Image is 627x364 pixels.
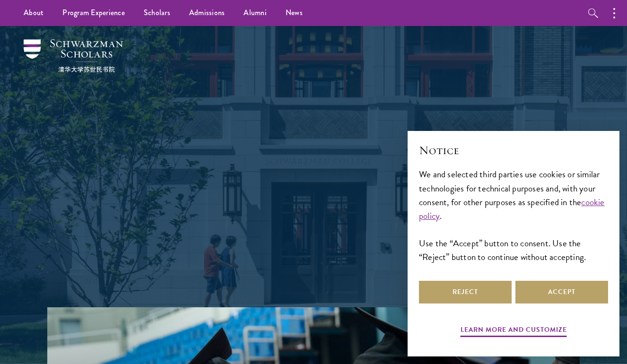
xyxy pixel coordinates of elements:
button: Accept [515,281,608,303]
h2: Notice [419,142,608,158]
button: Learn more and customize [461,324,567,338]
button: Reject [419,281,512,303]
div: We and selected third parties use cookies or similar technologies for technical purposes and, wit... [419,167,608,263]
img: Schwarzman Scholars [24,39,123,72]
a: cookie policy [419,195,605,223]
